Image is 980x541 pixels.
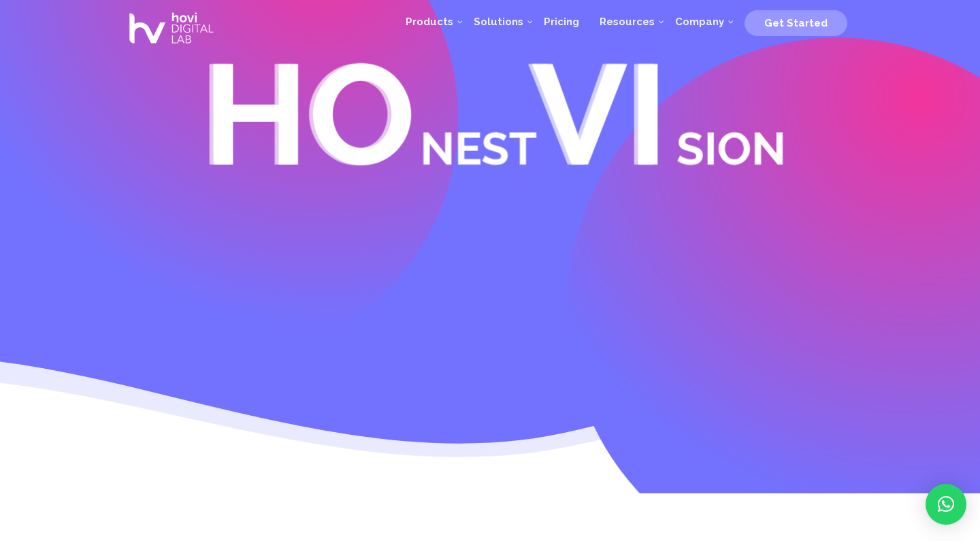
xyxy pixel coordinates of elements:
[600,16,655,28] span: Resources
[406,16,453,28] span: Products
[764,17,828,29] span: Get Started
[395,1,463,42] a: Products
[675,16,724,28] span: Company
[463,1,534,42] a: Solutions
[534,1,589,42] a: Pricing
[474,16,523,28] span: Solutions
[589,1,665,42] a: Resources
[544,16,579,28] span: Pricing
[665,1,734,42] a: Company
[745,12,847,32] a: Get Started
